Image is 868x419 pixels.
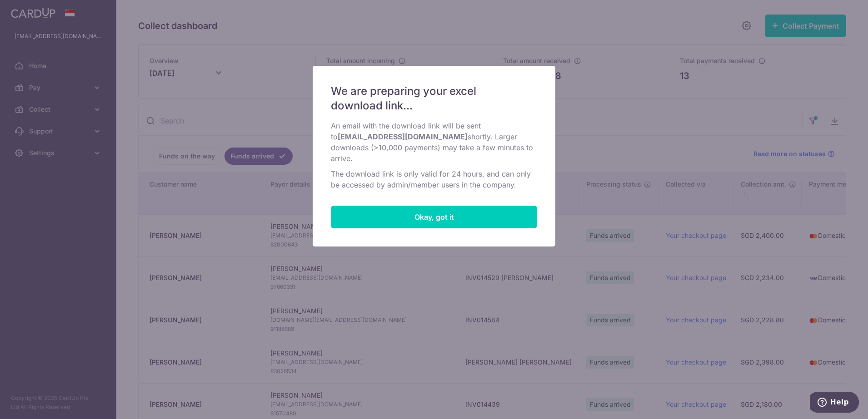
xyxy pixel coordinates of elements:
[331,206,537,228] button: Close
[810,392,859,414] iframe: Opens a widget where you can find more information
[331,84,526,113] span: We are preparing your excel download link...
[20,6,39,15] span: Help
[331,168,537,190] p: The download link is only valid for 24 hours, and can only be accessed by admin/member users in t...
[331,120,537,164] p: An email with the download link will be sent to shortly. Larger downloads (>10,000 payments) may ...
[338,132,468,141] b: [EMAIL_ADDRESS][DOMAIN_NAME]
